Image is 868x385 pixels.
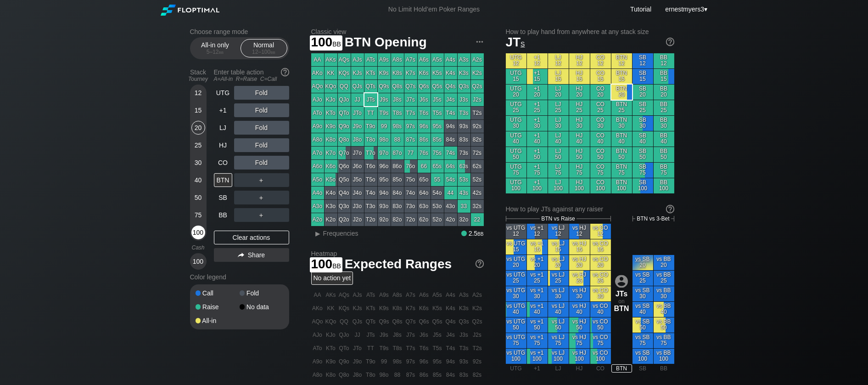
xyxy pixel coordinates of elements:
[506,205,674,213] div: How to play JTs against any raiser
[186,65,210,86] div: Stack
[325,187,337,199] div: K4o
[654,147,674,162] div: BB 50
[431,93,444,106] div: J5s
[338,93,351,106] div: QJo
[351,200,364,213] div: J3o
[325,200,337,213] div: K3o
[338,80,351,93] div: QQ
[351,213,364,226] div: J2o
[630,6,651,13] a: Tutorial
[611,85,632,100] div: BTN 20
[654,53,674,68] div: BB 12
[325,53,337,66] div: AKs
[338,160,351,173] div: Q6o
[471,80,484,93] div: Q2s
[527,116,548,131] div: +1 30
[431,133,444,146] div: 85s
[191,121,205,135] div: 20
[325,93,337,106] div: KJo
[214,156,232,170] div: CO
[633,178,653,193] div: SB 100
[391,67,404,79] div: K8s
[444,107,457,119] div: T4s
[351,147,364,159] div: J7o
[378,133,391,146] div: 98o
[391,173,404,186] div: 85o
[378,200,391,213] div: 93o
[590,100,611,115] div: CO 25
[378,80,391,93] div: Q9s
[325,120,337,133] div: K9o
[611,178,632,193] div: BTN 100
[654,85,674,100] div: BB 20
[186,76,210,82] div: Tourney
[391,93,404,106] div: J8s
[325,80,337,93] div: KQo
[364,80,377,93] div: QTs
[521,38,525,48] span: s
[471,53,484,66] div: A2s
[611,163,632,178] div: BTN 75
[471,173,484,186] div: 52s
[378,173,391,186] div: 95o
[351,120,364,133] div: J9o
[214,208,232,222] div: BB
[196,290,240,296] div: Call
[418,93,431,106] div: J6s
[569,178,590,193] div: HJ 100
[404,187,417,199] div: 74o
[506,85,526,100] div: UTG 20
[458,187,470,199] div: 43s
[234,191,289,204] div: ＋
[418,200,431,213] div: 63o
[548,163,569,178] div: LJ 75
[418,120,431,133] div: 96s
[325,107,337,119] div: KTo
[191,86,205,100] div: 12
[431,107,444,119] div: T5s
[338,53,351,66] div: AQs
[444,120,457,133] div: 94s
[404,173,417,186] div: 75o
[338,187,351,199] div: Q4o
[364,53,377,66] div: ATs
[444,93,457,106] div: J4s
[471,160,484,173] div: 62s
[351,187,364,199] div: J4o
[444,147,457,159] div: 74s
[404,120,417,133] div: 97s
[332,38,341,48] span: bb
[506,100,526,115] div: UTG 25
[431,120,444,133] div: 95s
[404,213,417,226] div: 72o
[378,187,391,199] div: 94o
[351,53,364,66] div: AJs
[214,138,232,152] div: HJ
[527,178,548,193] div: +1 100
[569,53,590,68] div: HJ 12
[214,76,289,82] div: A=All-in R=Raise C=Call
[404,93,417,106] div: J7s
[506,35,525,49] span: JT
[364,147,377,159] div: T7o
[471,107,484,119] div: T2s
[191,173,205,187] div: 40
[590,131,611,147] div: CO 40
[471,120,484,133] div: 92s
[214,86,232,100] div: UTG
[548,131,569,147] div: LJ 40
[444,173,457,186] div: 54s
[270,49,275,55] span: bb
[654,116,674,131] div: BB 30
[378,147,391,159] div: 97o
[214,65,289,86] div: Enter table action
[404,200,417,213] div: 73o
[444,80,457,93] div: Q4s
[418,80,431,93] div: Q6s
[506,178,526,193] div: UTG 100
[245,49,283,55] div: 12 – 100
[418,187,431,199] div: 64o
[548,178,569,193] div: LJ 100
[391,200,404,213] div: 83o
[506,69,526,84] div: UTG 15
